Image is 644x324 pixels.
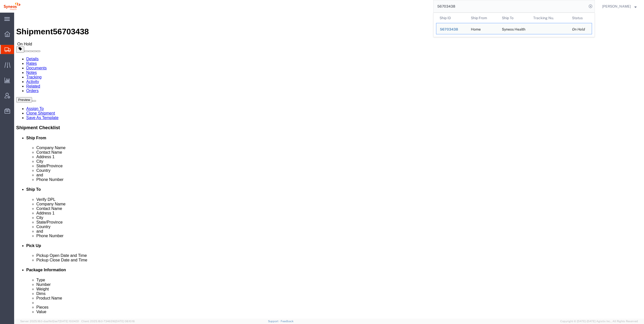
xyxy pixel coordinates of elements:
[440,27,458,31] span: 56703438
[59,320,79,323] span: [DATE] 10:04:51
[572,27,588,32] div: On Hold
[560,319,638,323] span: Copyright © [DATE]-[DATE] Agistix Inc., All Rights Reserved
[115,320,135,323] span: [DATE] 08:10:16
[569,13,592,23] th: Status
[602,4,631,9] span: Pamela Marin Garcia
[434,0,587,12] input: Search for shipment number, reference number
[4,3,20,10] img: logo
[467,13,499,23] th: Ship From
[436,13,595,37] table: Search Results
[502,23,525,34] div: Syneos Health
[81,320,135,323] span: Client: 2025.18.0-7346316
[20,320,79,323] span: Server: 2025.18.0-daa1fe12ee7
[436,13,467,23] th: Ship ID
[498,13,530,23] th: Ship To
[602,3,637,9] button: [PERSON_NAME]
[268,320,281,323] a: Support
[281,320,293,323] a: Feedback
[530,13,569,23] th: Tracking Nu.
[471,23,481,34] div: Home
[14,13,644,319] iframe: FS Legacy Container
[440,27,464,32] div: 56703438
